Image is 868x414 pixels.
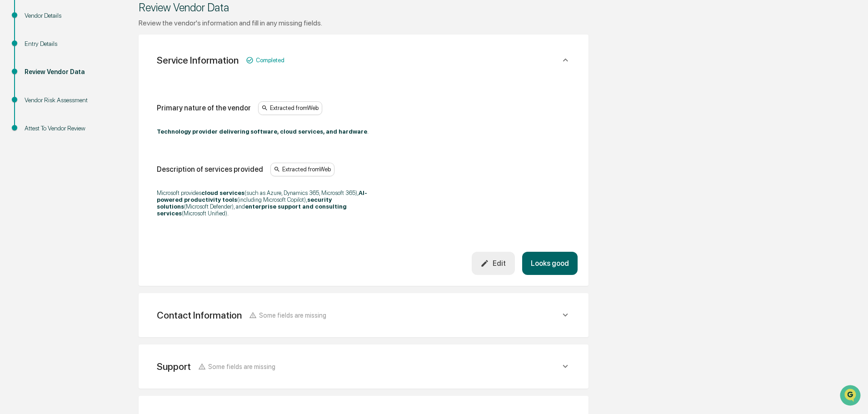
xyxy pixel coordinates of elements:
[157,165,263,174] div: Description of services provided
[150,45,578,75] div: Service InformationCompleted
[157,128,384,135] p: .
[31,70,149,79] div: Start new chat
[66,115,73,123] div: 🗄️
[472,252,515,275] button: Edit
[157,55,239,66] div: Service Information
[9,19,165,34] p: How can we help?
[157,190,367,203] strong: AI-powered productivity tools
[25,124,99,133] div: Attest To Vendor Review
[25,95,99,105] div: Vendor Risk Assessment
[259,311,326,319] span: Some fields are missing
[25,39,99,49] div: Entry Details
[157,309,242,321] div: Contact Information
[839,384,863,409] iframe: Open customer support
[480,259,506,268] div: Edit
[62,111,116,127] a: 🗄️Attestations
[25,67,99,77] div: Review Vendor Data
[157,203,346,217] strong: enterprise support and consulting services
[150,304,578,326] div: Contact InformationSome fields are missing
[258,101,322,115] div: Extracted from Web
[208,363,275,370] span: Some fields are missing
[75,115,113,124] span: Attestations
[157,128,367,135] strong: Technology provider delivering software, cloud services, and hardware
[139,19,589,27] div: Review the vendor's information and fill in any missing fields.
[157,361,191,372] div: Support
[150,355,578,378] div: SupportSome fields are missing
[18,132,57,141] span: Data Lookup
[256,57,284,64] span: Completed
[522,252,578,275] button: Looks good
[5,111,62,127] a: 🖐️Preclearance
[31,79,115,86] div: We're available if you need us!
[155,72,165,83] button: Start new chat
[64,154,110,161] a: Powered byPylon
[9,115,16,123] div: 🖐️
[157,196,332,210] strong: security solutions
[150,75,578,275] div: Service InformationCompleted
[90,154,110,161] span: Pylon
[5,128,61,145] a: 🔎Data Lookup
[157,190,384,217] p: Microsoft provides (such as Azure, Dynamics 365, Microsoft 365), (including Microsoft Copilot), (...
[270,163,334,176] div: Extracted from Web
[9,133,16,140] div: 🔎
[157,104,251,112] div: Primary nature of the vendor
[139,1,589,14] div: Review Vendor Data
[25,11,99,20] div: Vendor Details
[18,115,59,124] span: Preclearance
[201,190,244,196] strong: cloud services
[9,70,25,86] img: 1746055101610-c473b297-6a78-478c-a979-82029cc54cd1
